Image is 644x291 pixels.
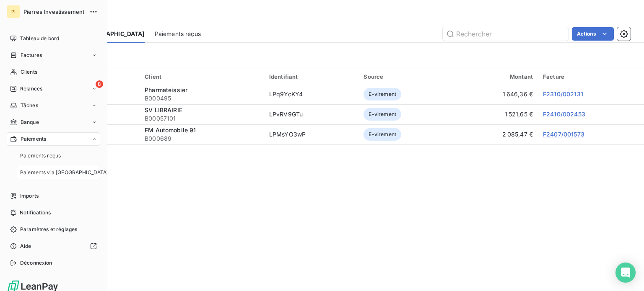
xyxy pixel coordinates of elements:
span: Imports [20,192,39,200]
span: E-virement [364,88,401,100]
span: Pharmateissier [145,86,187,93]
td: 1 646,36 € [455,84,538,104]
span: E-virement [364,128,401,141]
span: Pierres Investissement [23,8,84,15]
span: Paiements via [GEOGRAPHIC_DATA] [20,169,109,176]
span: SV LIBRAIRIE [145,106,182,113]
a: Aide [7,239,100,253]
td: LPvRV9GTu [264,104,359,124]
span: Clients [21,68,37,76]
div: Facture [543,73,639,80]
button: Actions [572,27,614,41]
div: Client [145,73,259,80]
div: Identifiant [269,73,354,80]
span: Tâches [21,102,38,109]
td: LPq9YcKY4 [264,84,359,104]
div: Source [364,73,450,80]
span: B00057101 [145,114,259,123]
a: F2310/002131 [543,90,583,98]
span: FM Automobile 91 [145,126,196,134]
span: Paiements [21,135,46,143]
div: Open Intercom Messenger [615,263,636,283]
span: Tableau de bord [20,35,59,42]
span: B000689 [145,134,259,143]
span: Paramètres et réglages [20,226,77,233]
span: Relances [20,85,42,93]
div: PI [7,5,20,18]
span: Paiements reçus [20,152,61,160]
a: F2410/002453 [543,111,585,118]
span: Factures [21,52,42,59]
span: Aide [20,242,31,250]
span: 8 [96,80,103,88]
span: Paiements reçus [155,30,201,38]
input: Rechercher [443,27,569,41]
span: Banque [21,118,39,126]
td: 1 521,65 € [455,104,538,124]
a: F2407/001573 [543,131,584,138]
span: B000495 [145,94,259,103]
span: Déconnexion [20,259,52,267]
td: LPMsYO3wP [264,124,359,144]
td: 2 085,47 € [455,124,538,144]
span: E-virement [364,108,401,121]
div: Montant [460,73,533,80]
span: Notifications [20,209,51,216]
